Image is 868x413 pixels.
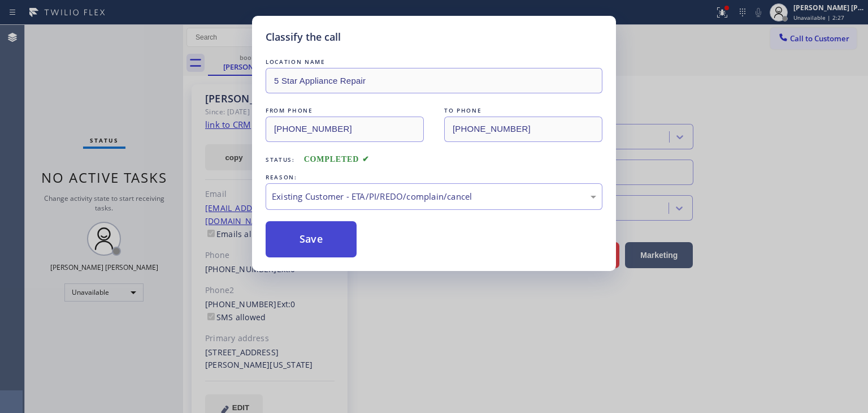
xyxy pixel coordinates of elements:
[272,190,596,203] div: Existing Customer - ETA/PI/REDO/complain/cancel
[266,171,602,183] div: REASON:
[444,105,602,117] div: TO PHONE
[266,105,424,117] div: FROM PHONE
[266,56,602,68] div: LOCATION NAME
[266,29,341,45] h5: Classify the call
[444,117,602,142] input: To phone
[266,156,295,164] span: Status:
[304,155,370,164] span: COMPLETED
[266,117,424,142] input: From phone
[266,221,357,257] button: Save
